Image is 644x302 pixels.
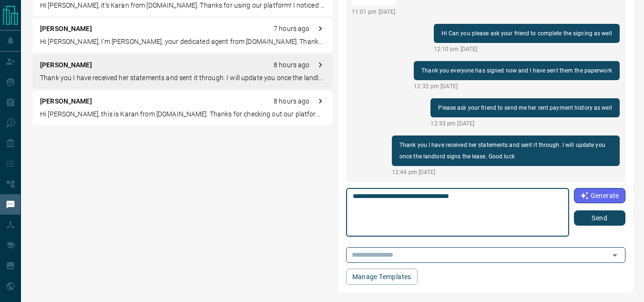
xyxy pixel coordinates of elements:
button: Generate [574,188,625,203]
p: 12:10 pm [DATE] [434,45,620,53]
p: 11:01 pm [DATE] [352,8,396,16]
p: Thank you everyone has signed now and I have sent them the paperwork [421,65,612,76]
p: 8 hours ago [274,60,309,70]
p: Hi [PERSON_NAME], I'm [PERSON_NAME], your dedicated agent from [DOMAIN_NAME]. Thanks for explorin... [40,37,325,47]
p: [PERSON_NAME] [40,60,92,70]
p: 8 hours ago [274,96,309,106]
p: Please ask your friend to send me her rent payment history as well [438,102,612,114]
p: Hi [PERSON_NAME], this is Karan from [DOMAIN_NAME]. Thanks for checking out our platform! I see y... [40,109,325,119]
button: Send [574,210,625,226]
p: 12:44 pm [DATE] [392,168,620,177]
p: [PERSON_NAME] [40,96,92,106]
button: Open [608,249,622,262]
p: 7 hours ago [274,24,309,34]
p: 12:33 pm [DATE] [430,119,619,128]
p: Thank you I have received her statements and sent it through. I will update you once the landlord... [40,73,325,83]
p: 12:32 pm [DATE] [414,82,620,91]
button: Manage Templates [346,269,418,285]
p: Thank you I have received her statements and sent it through. I will update you once the landlord... [399,139,612,162]
p: Hi Can you please ask your friend to complete the signing as well [441,28,612,39]
p: Hi [PERSON_NAME], it's Karan from [DOMAIN_NAME]. Thanks for using our platform! I noticed you wer... [40,0,325,10]
p: [PERSON_NAME] [40,24,92,34]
